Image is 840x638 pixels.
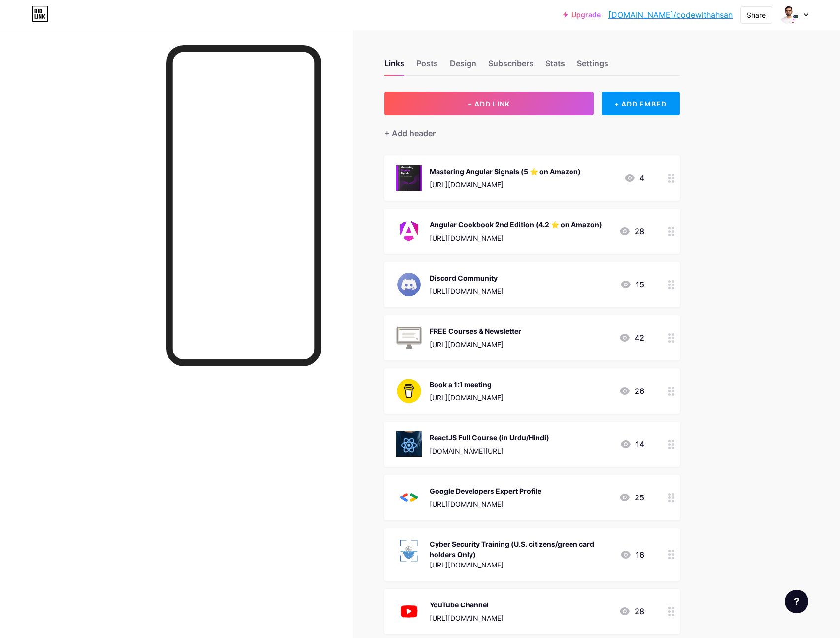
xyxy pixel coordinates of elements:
div: Subscribers [488,57,534,75]
div: [URL][DOMAIN_NAME] [430,392,504,403]
button: + ADD LINK [384,92,594,115]
div: [URL][DOMAIN_NAME] [430,233,602,243]
img: FREE Courses & Newsletter [396,325,422,351]
div: + ADD EMBED [602,92,680,115]
img: Book a 1:1 meeting [396,378,422,404]
div: [URL][DOMAIN_NAME] [430,560,612,570]
div: [DOMAIN_NAME][URL] [430,446,549,456]
img: Discord Community [396,272,422,297]
div: Links [384,57,404,75]
div: 16 [620,549,644,561]
div: Design [450,57,476,75]
div: Stats [545,57,565,75]
div: Mastering Angular Signals (5 ⭐ on Amazon) [430,166,581,177]
div: YouTube Channel [430,600,504,610]
span: + ADD LINK [468,100,510,108]
div: Angular Cookbook 2nd Edition (4.2 ⭐ on Amazon) [430,219,602,230]
a: [DOMAIN_NAME]/codewithahsan [608,9,733,21]
div: 25 [619,492,644,503]
div: Settings [577,57,608,75]
img: Mastering Angular Signals (5 ⭐ on Amazon) [396,165,422,191]
div: Posts [416,57,438,75]
a: Upgrade [563,11,601,19]
div: Share [747,10,766,20]
div: Book a 1:1 meeting [430,379,504,390]
div: ReactJS Full Course (in Urdu/Hindi) [430,432,549,443]
img: ReactJS Full Course (in Urdu/Hindi) [396,431,422,457]
img: YouTube Channel [396,599,422,624]
div: [URL][DOMAIN_NAME] [430,499,541,509]
div: 26 [619,385,644,397]
div: [URL][DOMAIN_NAME] [430,613,504,623]
div: + Add header [384,127,436,139]
div: Google Developers Expert Profile [430,486,541,496]
div: [URL][DOMAIN_NAME] [430,339,521,350]
div: 28 [619,225,644,237]
div: [URL][DOMAIN_NAME] [430,179,581,190]
div: 15 [620,279,644,290]
img: Angular Cookbook 2nd Edition (4.2 ⭐ on Amazon) [396,218,422,244]
img: Google Developers Expert Profile [396,485,422,510]
div: [URL][DOMAIN_NAME] [430,286,504,296]
div: 42 [619,332,644,344]
div: 14 [620,438,644,450]
img: Cyber Security Training (U.S. citizens/green card holders Only) [396,538,422,564]
div: 28 [619,605,644,617]
div: Discord Community [430,273,504,283]
div: FREE Courses & Newsletter [430,326,521,336]
img: Muhammad Ahsan Ayaz [779,5,798,24]
div: Cyber Security Training (U.S. citizens/green card holders Only) [430,539,612,560]
div: 4 [624,172,644,184]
